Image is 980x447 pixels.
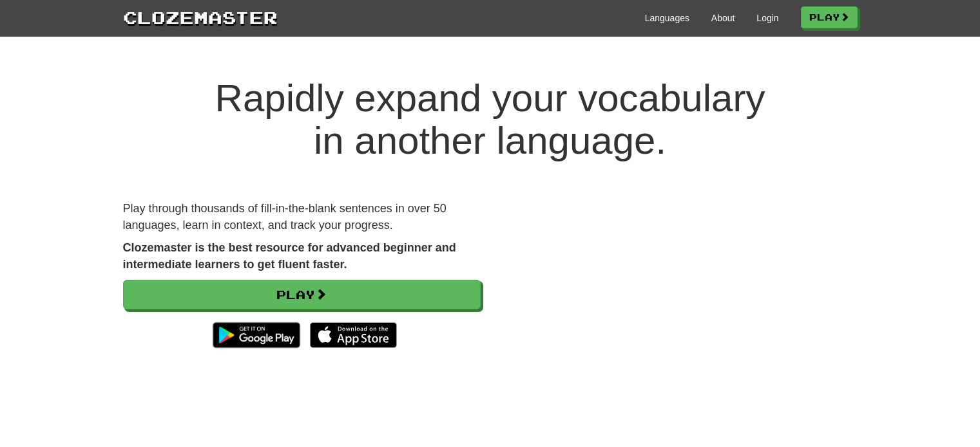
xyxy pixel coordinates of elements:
[123,5,278,29] a: Clozemaster
[123,201,481,233] p: Play through thousands of fill-in-the-blank sentences in over 50 languages, learn in context, and...
[206,316,306,354] img: Get it on Google Play
[123,241,456,271] strong: Clozemaster is the best resource for advanced beginner and intermediate learners to get fluent fa...
[801,6,858,28] a: Play
[645,12,689,24] a: Languages
[310,322,397,348] img: Download_on_the_App_Store_Badge_US-UK_135x40-25178aeef6eb6b83b96f5f2d004eda3bffbb37122de64afbaef7...
[123,280,481,309] a: Play
[711,12,735,24] a: About
[756,12,778,24] a: Login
